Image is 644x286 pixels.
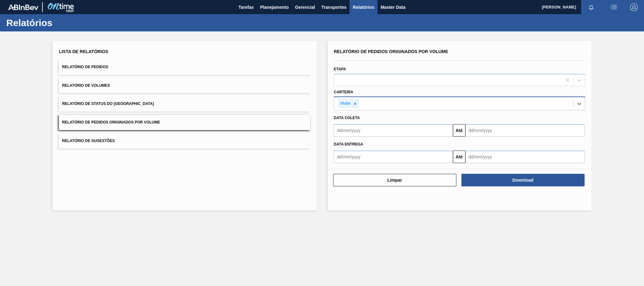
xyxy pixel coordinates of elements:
[59,133,310,149] button: Relatório de Sugestões
[59,115,310,130] button: Relatório de Pedidos Originados por Volume
[461,174,585,186] button: Download
[465,151,585,163] input: dd/mm/yyyy
[334,67,346,71] label: Etapa
[62,139,115,143] span: Relatório de Sugestões
[334,49,448,54] span: Relatório de Pedidos Originados por Volume
[339,100,352,107] div: Malte
[581,3,601,12] button: Notificações
[334,151,453,163] input: dd/mm/yyyy
[353,3,374,11] span: Relatórios
[334,116,360,120] span: Data coleta
[630,3,638,11] img: Logout
[260,3,289,11] span: Planejamento
[62,120,160,124] span: Relatório de Pedidos Originados por Volume
[453,151,465,163] button: Até
[62,102,154,106] span: Relatório de Status do [GEOGRAPHIC_DATA]
[62,83,110,88] span: Relatório de Volumes
[8,4,38,10] img: TNhmsLtSVTkK8tSr43FrP2fwEKptu5GPRR3wAAAABJRU5ErkJggg==
[334,90,353,94] label: Carteira
[62,65,108,69] span: Relatório de Pedidos
[239,3,254,11] span: Tarefas
[321,3,346,11] span: Transportes
[381,3,405,11] span: Master Data
[333,174,456,186] button: Limpar
[59,49,108,54] span: Lista de Relatórios
[6,19,118,26] h1: Relatórios
[59,78,310,93] button: Relatório de Volumes
[465,124,585,137] input: dd/mm/yyyy
[295,3,315,11] span: Gerencial
[59,59,310,75] button: Relatório de Pedidos
[453,124,465,137] button: Até
[59,96,310,112] button: Relatório de Status do [GEOGRAPHIC_DATA]
[334,124,453,137] input: dd/mm/yyyy
[334,142,363,146] span: Data Entrega
[610,3,618,11] img: userActions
